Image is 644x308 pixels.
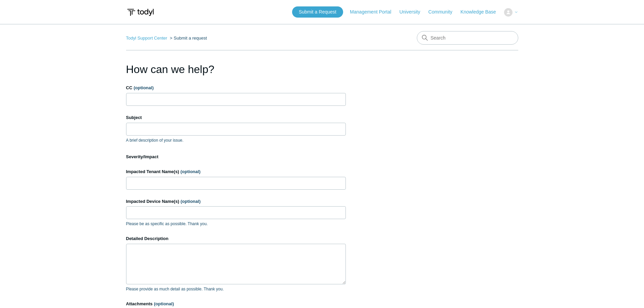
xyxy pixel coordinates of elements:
p: A brief description of your issue. [126,137,346,143]
h1: How can we help? [126,61,346,77]
input: Search [417,31,518,45]
label: Impacted Tenant Name(s) [126,168,346,175]
label: Attachments [126,301,346,307]
li: Todyl Support Center [126,35,169,41]
a: University [399,8,427,16]
a: Community [428,8,459,16]
label: Detailed Description [126,235,346,242]
a: Submit a Request [292,6,343,18]
label: Subject [126,114,346,121]
span: (optional) [181,169,200,174]
label: Impacted Device Name(s) [126,198,346,205]
span: (optional) [154,301,174,306]
label: CC [126,85,346,91]
img: Todyl Support Center Help Center home page [126,6,155,19]
label: Severity/Impact [126,153,346,160]
span: (optional) [134,85,153,90]
li: Submit a request [168,35,207,41]
a: Knowledge Base [460,8,503,16]
a: Todyl Support Center [126,35,167,41]
span: (optional) [181,199,200,204]
p: Please be as specific as possible. Thank you. [126,221,346,227]
p: Please provide as much detail as possible. Thank you. [126,286,346,292]
a: Management Portal [350,8,398,16]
